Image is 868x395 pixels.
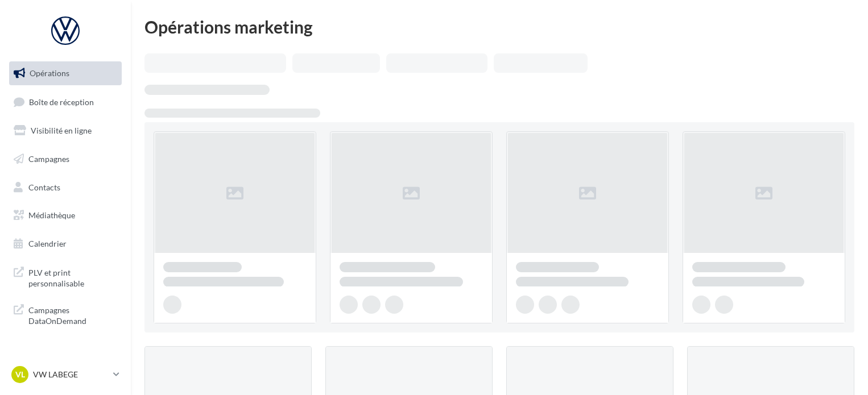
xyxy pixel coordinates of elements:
[28,154,69,164] span: Campagnes
[29,97,94,106] span: Boîte de réception
[7,260,124,294] a: PLV et print personnalisable
[7,232,124,256] a: Calendrier
[7,203,124,227] a: Médiathèque
[33,369,109,380] p: VW LABEGE
[31,126,92,135] span: Visibilité en ligne
[7,298,124,331] a: Campagnes DataOnDemand
[144,18,854,35] div: Opérations marketing
[30,68,69,78] span: Opérations
[28,182,60,192] span: Contacts
[9,364,122,385] a: VL VW LABEGE
[7,61,124,85] a: Opérations
[28,302,117,327] span: Campagnes DataOnDemand
[15,369,25,380] span: VL
[28,210,75,220] span: Médiathèque
[28,239,67,248] span: Calendrier
[7,90,124,114] a: Boîte de réception
[7,176,124,199] a: Contacts
[7,147,124,171] a: Campagnes
[7,119,124,143] a: Visibilité en ligne
[28,265,117,289] span: PLV et print personnalisable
